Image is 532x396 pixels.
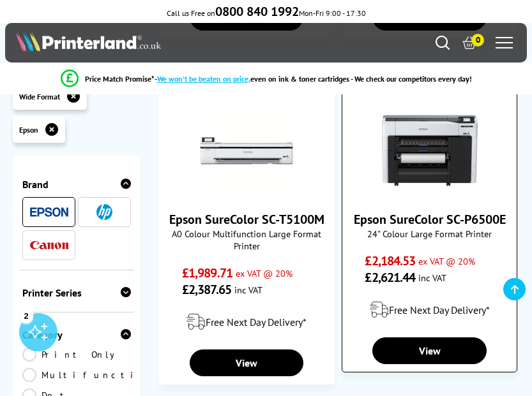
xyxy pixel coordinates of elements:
[190,349,304,376] a: View
[199,103,294,198] img: Epson SureColor SC-T5100M
[19,92,60,101] span: Wide Format
[22,368,162,382] a: Multifunction
[22,348,131,362] a: Print Only
[182,265,232,281] span: £1,989.71
[30,237,68,253] a: Canon
[85,74,155,84] span: Price Match Promise*
[418,255,475,267] span: ex VAT @ 20%
[22,178,131,191] div: Brand
[30,241,68,249] img: Canon
[19,125,38,135] span: Epson
[22,286,131,299] div: Printer Series
[471,34,484,47] span: 0
[30,204,68,220] a: Epson
[19,309,33,323] div: 2
[166,304,328,340] div: modal_delivery
[215,3,299,20] b: 0800 840 1992
[349,292,510,328] div: modal_delivery
[85,204,123,220] a: HP
[199,188,294,201] a: Epson SureColor SC-T5100M
[372,337,487,364] a: View
[382,188,478,201] a: Epson SureColor SC-P6500E
[436,36,450,50] a: Search
[234,284,262,296] span: inc VAT
[182,281,231,298] span: £2,387.65
[16,31,266,54] a: Printerland Logo
[382,103,478,198] img: Epson SureColor SC-P6500E
[22,328,131,341] div: Category
[418,272,446,284] span: inc VAT
[166,228,328,252] span: A0 Colour Multifunction Large Format Printer
[349,228,510,240] span: 24" Colour Large Format Printer
[365,269,415,286] span: £2,621.44
[236,267,293,279] span: ex VAT @ 20%
[354,211,506,228] a: Epson SureColor SC-P6500E
[462,36,476,50] a: 0
[96,204,112,220] img: HP
[157,74,250,84] span: We won’t be beaten on price,
[155,74,472,84] div: - even on ink & toner cartridges - We check our competitors every day!
[365,253,415,269] span: £2,184.53
[169,211,324,228] a: Epson SureColor SC-T5100M
[30,207,68,217] img: Epson
[16,31,161,52] img: Printerland Logo
[215,8,299,18] a: 0800 840 1992
[6,68,526,90] li: modal_Promise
